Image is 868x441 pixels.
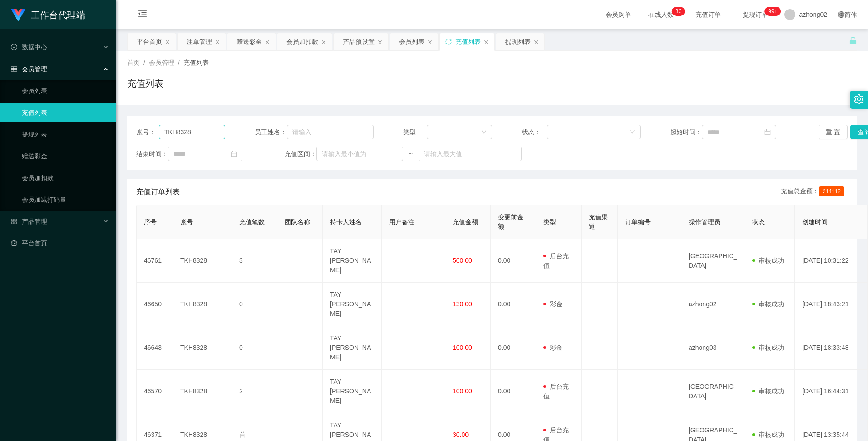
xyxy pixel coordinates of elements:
[678,7,681,16] p: 0
[543,383,569,400] span: 后台充值
[427,39,433,45] i: 图标: close
[838,11,844,18] i: 图标: global
[22,103,109,122] a: 充值列表
[819,125,848,139] button: 重 置
[232,326,277,370] td: 0
[644,11,678,18] span: 在线人数
[11,11,85,18] a: 工作台代理端
[802,218,828,225] span: 创建时间
[481,129,487,136] i: 图标: down
[173,239,232,283] td: TKH8328
[11,65,47,73] span: 会员管理
[11,234,109,252] a: 图标: dashboard平台首页
[483,39,489,45] i: 图标: close
[11,218,17,225] i: 图标: appstore-o
[419,147,522,161] input: 请输入最大值
[854,94,864,104] i: 图标: setting
[231,151,237,157] i: 图标: calendar
[232,370,277,413] td: 2
[752,344,784,351] span: 审核成功
[11,218,47,225] span: 产品管理
[287,125,374,139] input: 请输入
[136,149,168,159] span: 结束时间：
[491,370,536,413] td: 0.00
[795,239,868,283] td: [DATE] 10:31:22
[672,7,685,16] sup: 30
[323,370,382,413] td: TAY [PERSON_NAME]
[681,370,745,413] td: [GEOGRAPHIC_DATA]
[795,283,868,326] td: [DATE] 18:43:21
[849,37,857,45] i: 图标: unlock
[630,129,635,136] i: 图标: down
[752,387,784,395] span: 审核成功
[681,239,745,283] td: [GEOGRAPHIC_DATA]
[453,344,472,351] span: 100.00
[543,344,562,351] span: 彩金
[445,39,452,45] i: 图标: sync
[316,147,403,161] input: 请输入最小值为
[173,326,232,370] td: TKH8328
[453,218,478,225] span: 充值金额
[11,66,17,72] i: 图标: table
[795,370,868,413] td: [DATE] 16:44:31
[265,39,270,45] i: 图标: close
[343,33,375,50] div: 产品预设置
[491,283,536,326] td: 0.00
[738,11,773,18] span: 提现订单
[165,39,170,45] i: 图标: close
[752,257,784,264] span: 审核成功
[670,127,702,137] span: 起始时间：
[22,82,109,100] a: 会员列表
[330,218,362,225] span: 持卡人姓名
[491,239,536,283] td: 0.00
[11,44,17,50] i: 图标: check-circle-o
[215,39,220,45] i: 图标: close
[159,125,225,139] input: 请输入
[691,11,725,18] span: 充值订单
[286,33,318,50] div: 会员加扣款
[455,33,481,50] div: 充值列表
[533,39,539,45] i: 图标: close
[752,218,765,225] span: 状态
[323,326,382,370] td: TAY [PERSON_NAME]
[543,218,556,225] span: 类型
[377,39,383,45] i: 图标: close
[681,326,745,370] td: azhong03
[285,149,316,159] span: 充值区间：
[22,169,109,187] a: 会员加扣款
[144,218,157,225] span: 序号
[232,283,277,326] td: 0
[136,186,180,197] span: 充值订单列表
[173,370,232,413] td: TKH8328
[143,59,145,66] span: /
[137,283,173,326] td: 46650
[681,283,745,326] td: azhong02
[127,59,140,66] span: 首页
[173,283,232,326] td: TKH8328
[137,239,173,283] td: 46761
[149,59,174,66] span: 会员管理
[180,218,193,225] span: 账号
[589,213,608,230] span: 充值渠道
[323,239,382,283] td: TAY [PERSON_NAME]
[764,129,771,135] i: 图标: calendar
[137,370,173,413] td: 46570
[676,7,679,16] p: 3
[498,213,523,230] span: 变更前金额
[453,300,472,308] span: 130.00
[22,191,109,209] a: 会员加减打码量
[22,147,109,165] a: 赠送彩金
[625,218,651,225] span: 订单编号
[505,33,531,50] div: 提现列表
[127,77,163,90] h1: 充值列表
[127,0,158,29] i: 图标: menu-fold
[522,127,547,137] span: 状态：
[321,39,326,45] i: 图标: close
[389,218,414,225] span: 用户备注
[31,0,85,29] h1: 工作台代理端
[453,431,469,438] span: 30.00
[399,33,424,50] div: 会员列表
[11,44,47,51] span: 数据中心
[137,33,162,50] div: 平台首页
[543,300,562,308] span: 彩金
